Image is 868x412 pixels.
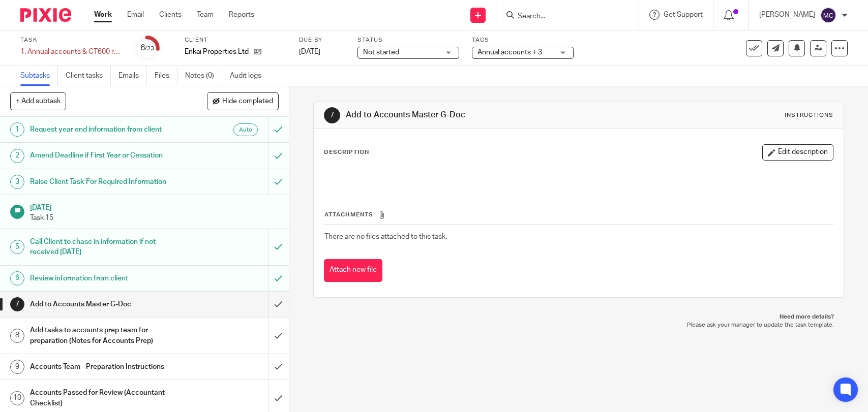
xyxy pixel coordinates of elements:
a: Audit logs [230,66,269,86]
span: Hide completed [222,98,273,106]
p: [PERSON_NAME] [759,10,815,20]
a: Subtasks [20,66,58,86]
a: Emails [118,66,147,86]
div: 6 [10,271,24,286]
div: 6 [140,42,154,54]
span: Not started [363,49,399,56]
a: Clients [159,10,182,20]
p: Task 15 [30,213,279,223]
button: Edit description [762,144,833,161]
span: Annual accounts + 3 [477,49,542,56]
h1: Accounts Team - Preparation Instructions [30,359,182,374]
div: 1 [10,122,24,137]
h1: Amend Deadline if First Year or Cessation [30,148,182,163]
a: Client tasks [66,66,111,86]
label: Status [357,36,459,44]
a: Notes (0) [185,66,222,86]
div: 9 [10,360,24,374]
label: Due by [299,36,345,44]
div: 3 [10,175,24,189]
div: 8 [10,329,24,343]
a: Work [94,10,112,20]
a: Files [155,66,177,86]
div: 5 [10,240,24,254]
a: Reports [229,10,254,20]
span: There are no files attached to this task. [324,233,447,240]
label: Client [185,36,286,44]
h1: Add tasks to accounts prep team for preparation (Notes for Accounts Prep) [30,323,182,348]
h1: Request year end information from client [30,122,182,137]
img: svg%3E [820,7,836,23]
h1: Review information from client [30,271,182,286]
div: 1. Annual accounts &amp; CT600 return [20,47,122,57]
a: Email [127,10,144,20]
div: 10 [10,391,24,405]
h1: Add to Accounts Master G-Doc [346,110,601,120]
button: Attach new file [324,259,382,282]
button: Hide completed [207,92,279,110]
input: Search [517,12,608,21]
h1: Call Client to chase in information if not received [DATE] [30,234,182,260]
h1: Add to Accounts Master G-Doc [30,297,182,312]
p: Please ask your manager to update the task template. [323,321,833,329]
label: Tags [472,36,574,44]
div: Instructions [785,111,833,119]
a: Team [197,10,214,20]
div: 2 [10,149,24,163]
div: 7 [324,107,340,123]
span: [DATE] [299,48,320,55]
div: Auto [233,123,258,136]
p: Need more details? [323,313,833,321]
small: /23 [145,46,154,51]
span: Attachments [324,212,373,217]
h1: Raise Client Task For Required Information [30,174,182,189]
button: + Add subtask [10,92,66,110]
h1: [DATE] [30,200,279,213]
p: Description [324,148,369,156]
label: Task [20,36,122,44]
div: 7 [10,297,24,311]
p: Enkai Properties Ltd [185,47,249,57]
div: 1. Annual accounts & CT600 return [20,47,122,57]
span: Get Support [664,11,703,18]
h1: Accounts Passed for Review (Accountant Checklist) [30,385,182,411]
img: Pixie [20,8,71,22]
